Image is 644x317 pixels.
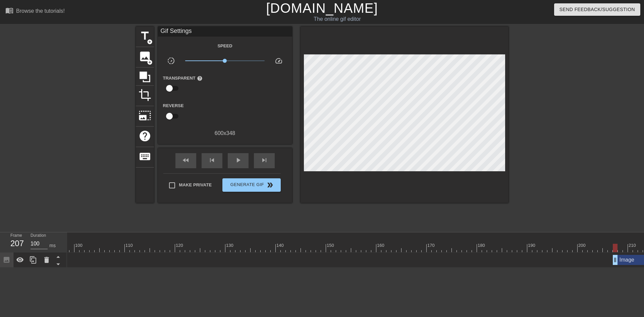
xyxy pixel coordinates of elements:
button: Generate Gif [222,178,280,192]
div: 160 [377,242,385,249]
span: crop [139,89,151,101]
div: 600 x 348 [158,129,292,137]
span: skip_previous [208,156,216,164]
span: help [139,130,151,142]
div: Frame [5,232,25,252]
div: 180 [478,242,486,249]
span: help [197,76,203,81]
span: menu_book [5,6,13,14]
div: Browse the tutorials! [16,8,65,14]
a: [DOMAIN_NAME] [266,1,378,15]
div: 100 [75,242,84,249]
div: 207 [10,237,20,250]
span: speed [275,57,283,65]
div: 210 [629,242,637,249]
span: image [139,50,151,63]
div: Gif Settings [158,27,292,37]
label: Transparent [163,75,203,82]
label: Speed [217,43,232,49]
div: 110 [125,242,134,249]
button: Send Feedback/Suggestion [554,3,640,16]
div: The online gif editor [218,15,457,23]
span: fast_rewind [182,156,190,164]
div: 200 [578,242,587,249]
span: play_arrow [234,156,242,164]
span: Generate Gif [225,181,278,189]
span: Make Private [179,182,212,188]
div: 120 [176,242,184,249]
span: title [139,30,151,42]
span: Send Feedback/Suggestion [559,5,635,14]
div: ms [49,242,56,249]
span: add_circle [147,39,153,45]
a: Browse the tutorials! [5,6,65,17]
span: photo_size_select_large [139,109,151,122]
div: 150 [327,242,335,249]
div: 130 [226,242,234,249]
div: 190 [528,242,536,249]
span: skip_next [260,156,268,164]
div: 170 [427,242,436,249]
span: keyboard [139,150,151,163]
span: double_arrow [266,181,274,189]
span: slow_motion_video [167,57,175,65]
label: Reverse [163,102,184,109]
span: add_circle [147,59,153,65]
div: 140 [276,242,285,249]
label: Duration [31,234,46,238]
